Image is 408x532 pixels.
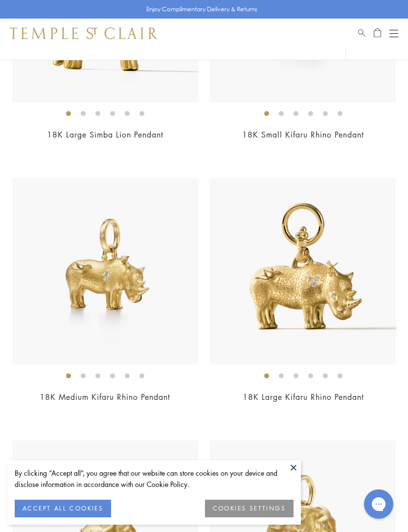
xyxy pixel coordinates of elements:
iframe: Gorgias live chat messenger [359,486,398,522]
a: 18K Medium Kifaru Rhino Pendant [40,392,170,402]
a: 18K Large Simba Lion Pendant [47,129,163,140]
img: P31855-RHINOSM [12,178,198,365]
p: Enjoy Complimentary Delivery & Returns [146,4,257,14]
img: Temple St. Clair [10,27,158,39]
img: P31855-RHINOSM [210,178,396,365]
a: Open Shopping Bag [374,27,381,39]
button: ACCEPT ALL COOKIES [15,500,111,517]
a: 18K Small Kifaru Rhino Pendant [242,129,364,140]
button: COOKIES SETTINGS [205,500,294,517]
a: 18K Large Kifaru Rhino Pendant [243,392,364,402]
a: Search [358,27,365,39]
button: Open navigation [389,27,398,39]
div: By clicking “Accept all”, you agree that our website can store cookies on your device and disclos... [15,467,294,490]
